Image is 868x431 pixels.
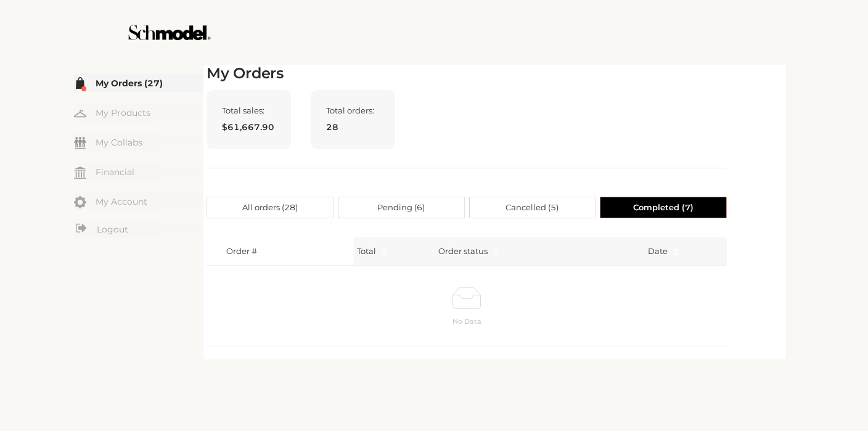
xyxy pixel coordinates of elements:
[222,120,276,134] span: $61,667.90
[381,246,388,253] span: caret-up
[74,74,203,92] a: My Orders (27)
[223,237,354,266] th: Order #
[506,197,559,218] span: Cancelled ( 5 )
[326,105,380,115] span: Total orders:
[74,104,203,121] a: My Products
[74,196,86,208] img: my-account.svg
[74,107,86,120] img: my-hanger.svg
[357,245,376,257] span: Total
[74,163,203,181] a: Financial
[74,166,86,179] img: my-financial.svg
[381,250,388,257] span: caret-down
[673,250,679,257] span: caret-down
[648,245,668,257] span: Date
[74,133,203,151] a: My Collabs
[74,192,203,210] a: My Account
[673,246,679,253] span: caret-up
[438,245,488,257] div: Order status
[216,316,717,327] p: No Data
[326,120,380,134] span: 28
[493,246,499,253] span: caret-up
[74,222,203,237] a: Logout
[74,77,86,89] img: my-order.svg
[74,137,86,149] img: my-friends.svg
[207,65,727,83] h2: My Orders
[242,197,298,218] span: All orders ( 28 )
[74,74,203,239] div: Menu
[222,105,276,115] span: Total sales:
[633,197,694,218] span: Completed ( 7 )
[377,197,425,218] span: Pending ( 6 )
[493,250,499,257] span: caret-down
